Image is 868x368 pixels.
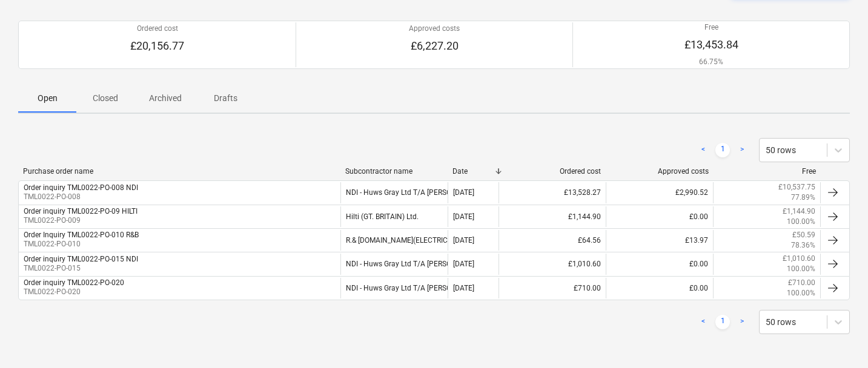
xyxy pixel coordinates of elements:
p: £710.00 [788,278,815,288]
p: 100.00% [787,217,815,227]
p: Approved costs [409,24,460,34]
div: £710.00 [499,278,606,298]
div: £1,144.90 [499,206,606,227]
p: £50.59 [792,230,815,240]
div: Order inquiry TML0022-PO-015 NDI [24,255,138,263]
p: TML0022-PO-020 [24,287,124,297]
div: £0.00 [606,278,713,298]
p: Free [684,22,738,33]
div: £0.00 [606,206,713,227]
p: £1,010.60 [783,254,815,264]
p: £6,227.20 [409,39,460,53]
p: £1,144.90 [783,206,815,217]
a: Previous page [696,315,711,329]
p: 100.00% [787,288,815,298]
a: Previous page [696,143,711,157]
div: £13,528.27 [499,182,606,203]
div: [DATE] [453,260,474,268]
p: TML0022-PO-010 [24,239,139,249]
div: [DATE] [453,212,474,221]
p: £20,156.77 [130,39,184,53]
div: Order inquiry TML0022-PO-020 [24,278,124,287]
div: NDI - Huws Gray Ltd T/A [PERSON_NAME] [340,278,448,298]
div: £0.00 [606,254,713,274]
p: 78.36% [791,240,815,251]
div: R.& [DOMAIN_NAME](ELECTRICAL WHOLESALERS)LIMITED [340,230,448,251]
div: NDI - Huws Gray Ltd T/A [PERSON_NAME] [340,254,448,274]
p: 66.75% [684,57,738,67]
p: Drafts [211,92,240,105]
a: Page 1 is your current page [715,143,730,157]
div: Ordered cost [503,167,601,176]
p: Archived [149,92,182,105]
p: Open [33,92,62,105]
p: TML0022-PO-015 [24,263,138,274]
div: Order inquiry TML0022-PO-09 HILTI [24,207,137,215]
div: £13.97 [606,230,713,251]
p: £13,453.84 [684,38,738,52]
p: 77.89% [791,192,815,203]
p: TML0022-PO-009 [24,215,137,226]
div: Order inquiry TML0022-PO-008 NDI [24,183,138,192]
div: Free [718,167,816,176]
div: [DATE] [453,284,474,292]
a: Page 1 is your current page [715,315,730,329]
div: NDI - Huws Gray Ltd T/A [PERSON_NAME] [340,182,448,203]
p: 100.00% [787,264,815,274]
div: Hilti (GT. BRITAIN) Ltd. [340,206,448,227]
a: Next page [735,315,749,329]
iframe: Chat Widget [807,310,868,368]
div: Order Inquiry TML0022-PO-010 R&B [24,231,139,239]
div: Date [452,167,494,176]
p: Ordered cost [130,24,184,34]
div: Subcontractor name [345,167,443,176]
div: Purchase order name [23,167,336,176]
div: Approved costs [611,167,708,176]
div: [DATE] [453,236,474,245]
p: Closed [91,92,120,105]
div: £1,010.60 [499,254,606,274]
div: £64.56 [499,230,606,251]
p: £10,537.75 [778,182,815,192]
p: TML0022-PO-008 [24,192,138,202]
div: £2,990.52 [606,182,713,203]
div: [DATE] [453,188,474,197]
a: Next page [735,143,749,157]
